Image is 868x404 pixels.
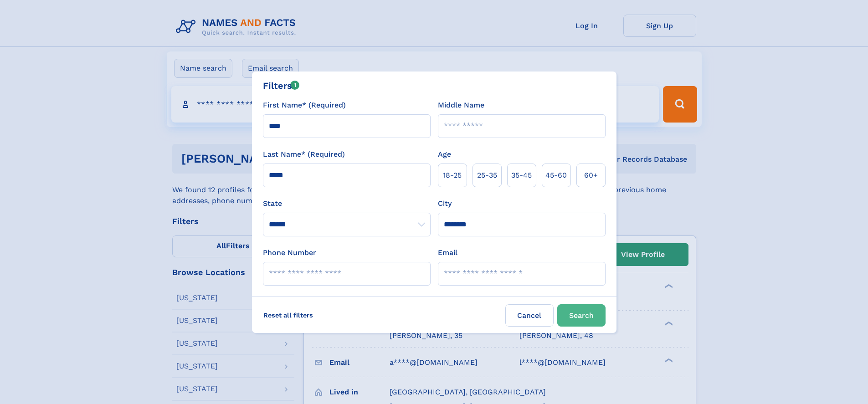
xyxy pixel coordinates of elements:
[438,247,457,258] label: Email
[263,79,300,92] div: Filters
[257,304,319,326] label: Reset all filters
[443,170,462,181] span: 18‑25
[511,170,532,181] span: 35‑45
[263,198,431,209] label: State
[438,198,452,209] label: City
[477,170,497,181] span: 25‑35
[584,170,598,181] span: 60+
[505,304,554,327] label: Cancel
[438,100,484,111] label: Middle Name
[263,247,316,258] label: Phone Number
[557,304,606,327] button: Search
[438,149,451,160] label: Age
[263,149,345,160] label: Last Name* (Required)
[263,100,346,111] label: First Name* (Required)
[545,170,567,181] span: 45‑60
